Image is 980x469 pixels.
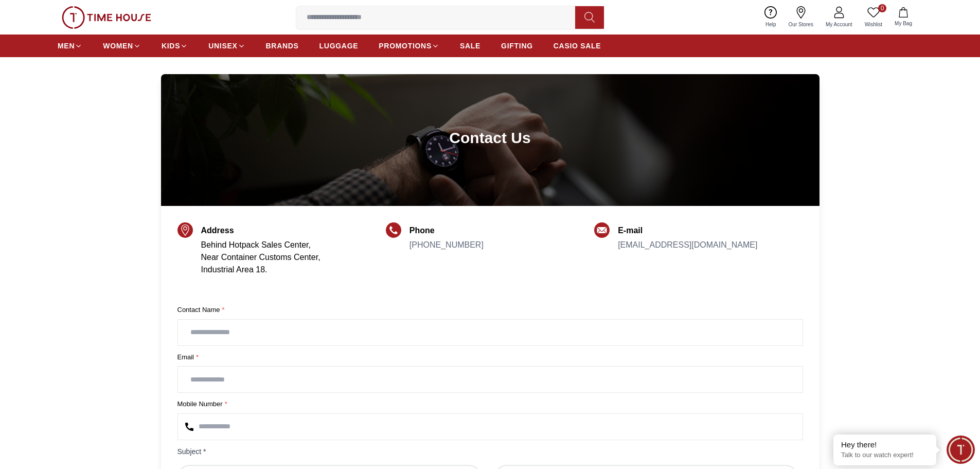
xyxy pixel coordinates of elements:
[201,264,320,276] p: Industrial Area 18.
[201,251,320,264] p: Near Container Customs Center,
[379,41,432,51] span: PROMOTIONS
[618,224,757,237] h5: E-mail
[319,37,359,55] a: LUGGAGE
[409,240,484,249] a: [PHONE_NUMBER]
[890,20,916,27] span: My Bag
[888,5,918,29] button: My Bag
[177,305,803,315] label: Contact Name
[162,41,180,51] span: KIDS
[177,399,803,409] label: Mobile Number
[554,37,601,55] a: CASIO SALE
[861,21,886,28] span: Wishlist
[554,41,601,51] span: CASIO SALE
[103,41,133,51] span: WOMEN
[460,41,480,51] span: SALE
[58,41,75,51] span: MEN
[761,21,780,28] span: Help
[460,37,480,55] a: SALE
[319,41,359,51] span: LUGGAGE
[841,440,929,450] div: Hey there!
[947,436,975,464] div: Chat Widget
[201,224,320,237] h5: Address
[759,4,782,30] a: Help
[379,37,439,55] a: PROMOTIONS
[208,41,237,51] span: UNISEX
[782,4,819,30] a: Our Stores
[409,224,484,237] h5: Phone
[501,37,533,55] a: GIFTING
[208,37,245,55] a: UNISEX
[859,4,888,30] a: 0Wishlist
[177,446,803,457] label: Subject *
[266,37,299,55] a: BRANDS
[177,352,803,362] label: Email
[841,451,929,460] p: Talk to our watch expert!
[785,21,817,28] span: Our Stores
[449,129,530,147] h1: Contact Us
[618,240,757,249] a: [EMAIL_ADDRESS][DOMAIN_NAME]
[162,37,188,55] a: KIDS
[822,21,857,28] span: My Account
[501,41,533,51] span: GIFTING
[103,37,141,55] a: WOMEN
[62,6,151,29] img: ...
[266,41,299,51] span: BRANDS
[201,239,320,251] p: Behind Hotpack Sales Center,
[878,4,886,12] span: 0
[58,37,82,55] a: MEN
